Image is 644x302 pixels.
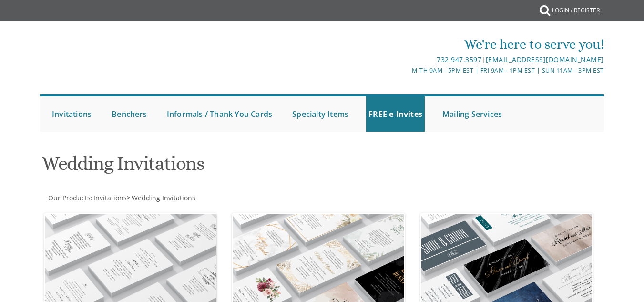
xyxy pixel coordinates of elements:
[127,193,195,202] span: >
[50,96,94,132] a: Invitations
[109,96,149,132] a: Benchers
[92,193,127,202] a: Invitations
[486,55,604,64] a: [EMAIL_ADDRESS][DOMAIN_NAME]
[47,193,91,202] a: Our Products
[228,65,604,75] div: M-Th 9am - 5pm EST | Fri 9am - 1pm EST | Sun 11am - 3pm EST
[132,193,195,202] span: Wedding Invitations
[228,35,604,54] div: We're here to serve you!
[164,96,275,132] a: Informals / Thank You Cards
[437,55,481,64] a: 732.947.3597
[40,193,322,203] div: :
[93,193,127,202] span: Invitations
[440,96,504,132] a: Mailing Services
[131,193,195,202] a: Wedding Invitations
[290,96,351,132] a: Specialty Items
[366,96,425,132] a: FREE e-Invites
[42,153,411,181] h1: Wedding Invitations
[228,54,604,65] div: |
